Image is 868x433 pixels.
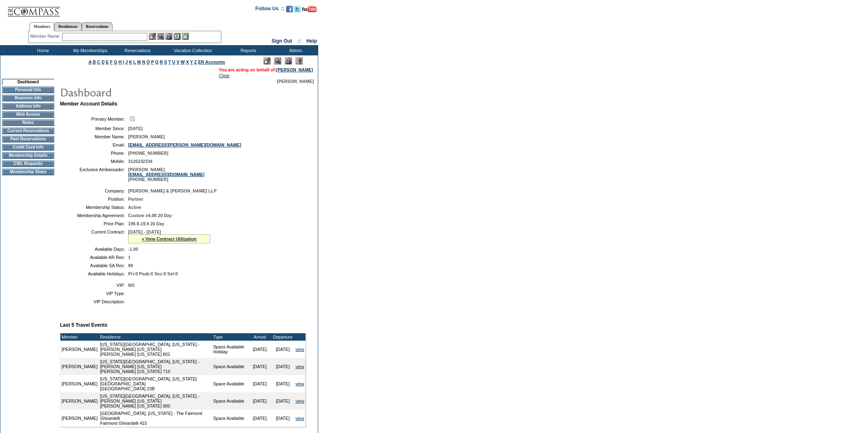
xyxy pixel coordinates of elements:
[224,45,271,55] td: Reports
[133,60,136,64] a: L
[248,358,271,375] td: [DATE]
[168,60,171,64] a: T
[97,60,100,64] a: C
[99,333,212,341] td: Residence
[63,221,125,226] td: Price Plan:
[63,255,125,260] td: Available AR Res:
[298,38,301,44] span: ::
[2,160,54,167] td: CWL Requests
[186,60,189,64] a: X
[198,60,225,64] a: ER Accounts
[63,126,125,131] td: Member Since:
[2,144,54,151] td: Credit Card Info
[60,358,99,375] td: [PERSON_NAME]
[128,229,161,234] span: [DATE] - [DATE]
[128,271,178,276] span: Pri:0 Peak:0 Sec:0 Sel:0
[271,45,318,55] td: Admin
[63,167,125,182] td: Exclusive Ambassador:
[271,38,292,44] a: Sign Out
[63,134,125,139] td: Member Name:
[212,341,248,358] td: Space Available Holiday
[296,399,304,403] a: view
[172,60,175,64] a: U
[66,45,113,55] td: My Memberships
[302,8,317,13] a: Subscribe to our YouTube Channel
[160,45,224,55] td: Vacation Collection
[286,6,293,12] img: Become our fan on Facebook
[128,151,168,156] span: [PHONE_NUMBER]
[60,322,107,328] b: Last 5 Travel Events
[2,119,54,126] td: Notes
[212,375,248,392] td: Space Available
[219,73,230,78] a: Clear
[190,60,193,64] a: Y
[174,33,181,40] img: Reservations
[302,6,317,12] img: Subscribe to our YouTube Channel
[128,205,141,210] span: Active
[60,101,117,107] b: Member Account Details
[296,364,304,369] a: view
[63,283,125,288] td: VIP:
[2,152,54,159] td: Membership Details
[99,358,212,375] td: [US_STATE][GEOGRAPHIC_DATA], [US_STATE] - [PERSON_NAME] [US_STATE] [PERSON_NAME] [US_STATE] 710
[128,167,204,182] span: [PERSON_NAME] [PHONE_NUMBER]
[63,159,125,164] td: Mobile:
[248,341,271,358] td: [DATE]
[294,6,301,12] img: Follow us on Twitter
[63,142,125,147] td: Email:
[128,197,143,202] span: Partner
[18,45,66,55] td: Home
[142,236,197,241] a: » View Contract Utilization
[99,410,212,427] td: [GEOGRAPHIC_DATA], [US_STATE] - The Fairmont Ghirardelli Fairmont Ghirardelli 415
[54,22,82,31] a: Residences
[63,263,125,268] td: Available SA Res:
[151,60,154,64] a: P
[60,375,99,392] td: [PERSON_NAME]
[123,60,124,64] a: I
[137,60,141,64] a: M
[164,60,167,64] a: S
[89,60,92,64] a: A
[30,33,62,40] div: Member Name:
[30,22,55,31] a: Members
[60,392,99,410] td: [PERSON_NAME]
[106,60,109,64] a: E
[271,333,294,341] td: Departure
[264,57,271,64] img: Edit Mode
[60,410,99,427] td: [PERSON_NAME]
[101,60,105,64] a: D
[128,255,131,260] span: 1
[2,95,54,101] td: Business Info
[129,60,132,64] a: K
[142,60,145,64] a: N
[63,205,125,210] td: Membership Status:
[248,375,271,392] td: [DATE]
[128,126,142,131] span: [DATE]
[60,84,224,100] img: pgTtlDashboard.gif
[271,392,294,410] td: [DATE]
[99,392,212,410] td: [US_STATE][GEOGRAPHIC_DATA], [US_STATE] - [PERSON_NAME] [US_STATE] [PERSON_NAME] [US_STATE] 900
[63,197,125,202] td: Position:
[219,67,313,72] span: You are acting on behalf of:
[271,375,294,392] td: [DATE]
[128,159,152,164] span: 3126232334
[296,57,303,64] img: Log Concern/Member Elevation
[63,291,125,296] td: VIP Type:
[147,60,150,64] a: O
[63,271,125,276] td: Available Holidays:
[182,33,189,40] img: b_calculator.gif
[128,283,135,288] span: NO
[60,341,99,358] td: [PERSON_NAME]
[63,115,125,123] td: Primary Member:
[274,57,281,64] img: View Mode
[155,60,158,64] a: Q
[128,134,165,139] span: [PERSON_NAME]
[99,375,212,392] td: [US_STATE][GEOGRAPHIC_DATA], [US_STATE][GEOGRAPHIC_DATA] [GEOGRAPHIC_DATA] 23B
[277,79,314,84] span: [PERSON_NAME]
[2,87,54,93] td: Personal Info
[63,151,125,156] td: Phone:
[119,60,122,64] a: H
[93,60,96,64] a: B
[276,67,313,72] a: [PERSON_NAME]
[285,57,292,64] img: Impersonate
